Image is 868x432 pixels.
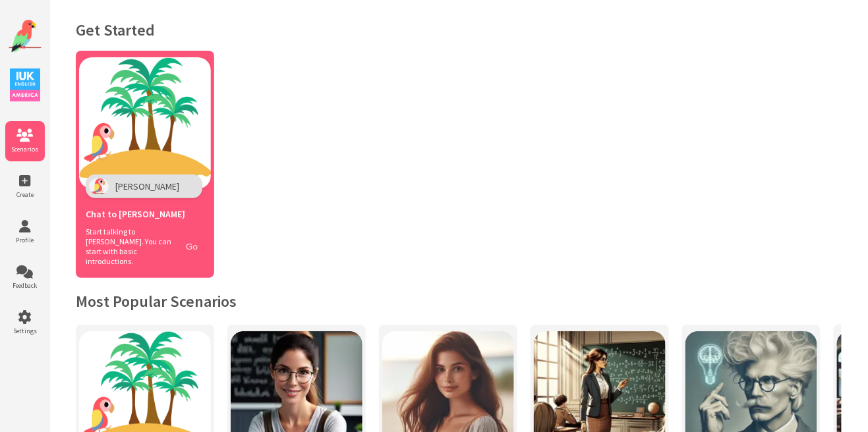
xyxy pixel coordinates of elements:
h1: Get Started [76,20,842,40]
span: Create [5,190,45,199]
span: Scenarios [5,145,45,153]
span: Start talking to [PERSON_NAME]. You can start with basic introductions. [86,227,173,266]
span: [PERSON_NAME] [115,180,179,192]
img: Chat with Polly [79,57,211,189]
button: Go [179,237,204,256]
span: Feedback [5,281,45,290]
img: Polly [89,178,109,195]
img: Website Logo [9,20,42,53]
span: Settings [5,327,45,335]
img: IUK Logo [10,68,40,101]
span: Profile [5,236,45,244]
h2: Most Popular Scenarios [76,291,842,311]
span: Chat to [PERSON_NAME] [86,208,185,220]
